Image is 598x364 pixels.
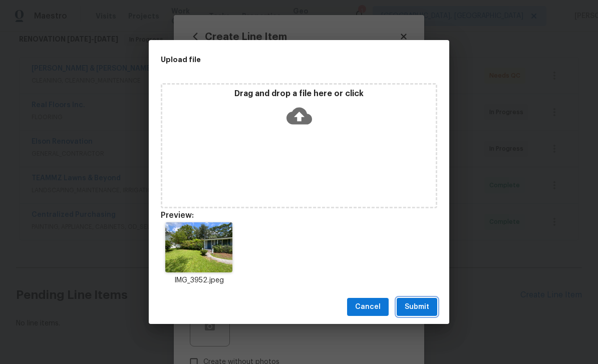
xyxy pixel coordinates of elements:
[405,301,429,313] span: Submit
[347,298,389,316] button: Cancel
[161,275,237,286] p: IMG_3952.jpeg
[355,301,381,313] span: Cancel
[165,222,232,272] img: 2Q==
[397,298,437,316] button: Submit
[161,54,392,65] h2: Upload file
[162,89,436,99] p: Drag and drop a file here or click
